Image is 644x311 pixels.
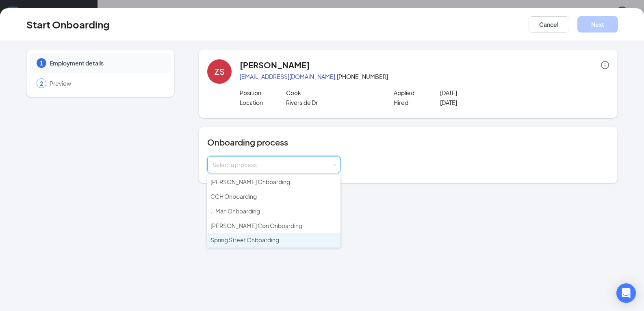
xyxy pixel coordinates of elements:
span: 1 [40,59,43,67]
p: Cook [286,89,378,97]
p: Hired [394,98,440,107]
span: [PERSON_NAME] Con Onboarding [210,222,302,229]
button: Cancel [529,16,569,33]
h4: [PERSON_NAME] [240,59,310,71]
p: Riverside Dr [286,98,378,107]
p: Position [240,89,286,97]
span: Spring Street Onboarding [210,236,279,244]
span: Employment details [50,59,163,67]
h3: Start Onboarding [26,17,110,31]
span: [PERSON_NAME] Onboarding [210,178,290,185]
a: [EMAIL_ADDRESS][DOMAIN_NAME] [240,73,335,80]
p: Location [240,98,286,107]
button: Next [577,16,618,33]
div: Open Intercom Messenger [616,283,636,303]
span: J-Man Onboarding [210,207,260,215]
p: · [PHONE_NUMBER] [240,72,609,80]
h4: Onboarding process [207,137,609,148]
span: 2 [40,79,43,87]
span: CCH Onboarding [210,193,257,200]
span: info-circle [601,61,609,69]
div: ZS [215,66,225,77]
p: Applied [394,89,440,97]
span: Preview [50,79,163,87]
p: [DATE] [440,98,532,107]
p: [DATE] [440,89,532,97]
